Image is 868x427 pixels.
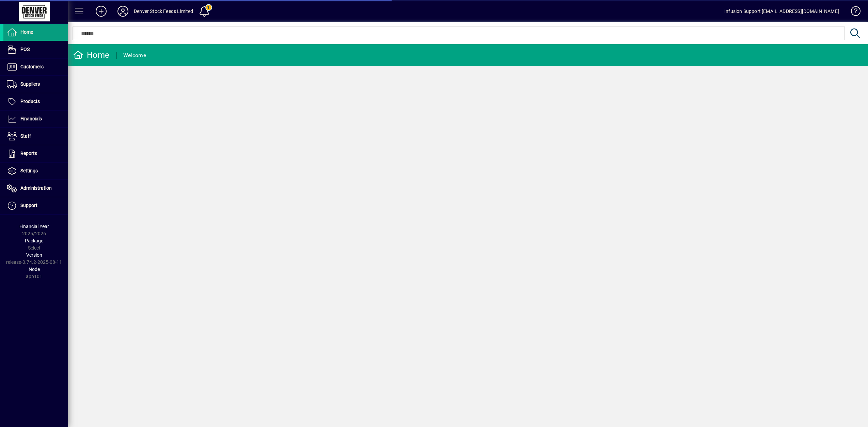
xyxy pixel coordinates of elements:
[724,6,839,17] div: Infusion Support [EMAIL_ADDRESS][DOMAIN_NAME]
[29,267,40,272] span: Node
[3,110,68,127] a: Financials
[3,128,68,145] a: Staff
[20,185,52,191] span: Administration
[19,224,49,229] span: Financial Year
[20,81,40,87] span: Suppliers
[20,151,37,156] span: Reports
[846,1,859,23] a: Knowledge Base
[3,58,68,75] a: Customers
[3,41,68,58] a: POS
[20,64,44,69] span: Customers
[112,5,134,17] button: Profile
[3,180,68,197] a: Administration
[20,133,31,139] span: Staff
[3,145,68,162] a: Reports
[3,93,68,110] a: Products
[20,116,42,121] span: Financials
[73,50,109,61] div: Home
[20,203,37,208] span: Support
[134,6,193,17] div: Denver Stock Feeds Limited
[20,168,38,173] span: Settings
[26,252,42,258] span: Version
[90,5,112,17] button: Add
[20,99,40,104] span: Products
[20,47,30,52] span: POS
[20,29,33,35] span: Home
[3,197,68,214] a: Support
[123,50,146,61] div: Welcome
[3,163,68,180] a: Settings
[25,238,43,243] span: Package
[3,76,68,93] a: Suppliers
